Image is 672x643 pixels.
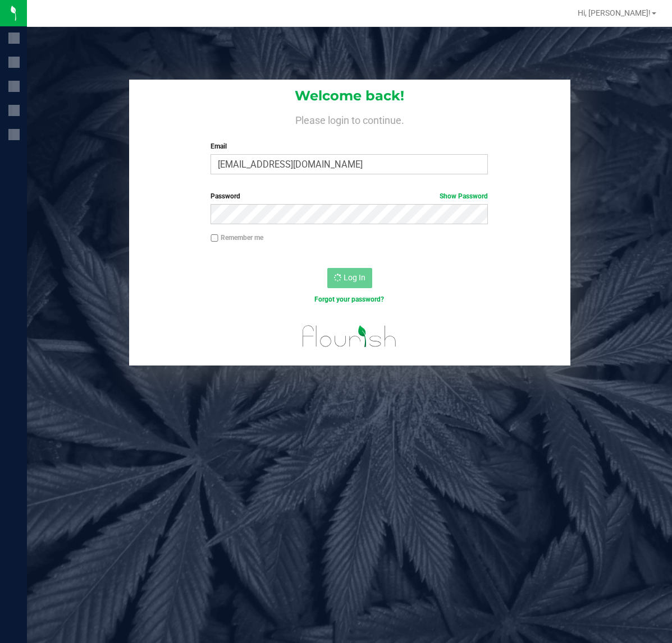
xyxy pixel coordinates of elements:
span: Log In [344,273,365,282]
input: Remember me [211,234,218,242]
label: Remember me [211,233,263,243]
span: Password [211,192,240,200]
h4: Please login to continue. [129,112,570,126]
h1: Welcome back! [129,89,570,103]
span: Hi, [PERSON_NAME]! [578,8,651,17]
a: Forgot your password? [314,295,384,303]
label: Email [211,141,488,151]
img: flourish_logo.svg [294,316,405,357]
a: Show Password [440,192,488,200]
button: Log In [327,268,372,288]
